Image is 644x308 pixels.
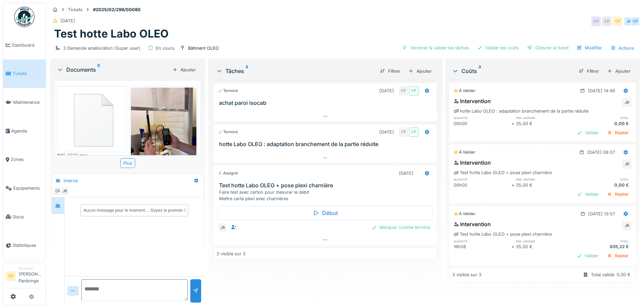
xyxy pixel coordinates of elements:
[379,129,394,135] div: [DATE]
[14,7,34,27] img: Badge_color-CXgf-gQk.svg
[516,243,574,250] div: 35,00 €
[6,266,43,288] a: CP Manager[PERSON_NAME] Pardonge
[454,182,511,188] div: 00h00
[3,145,46,174] a: Zones
[218,88,238,94] div: Terminé
[90,6,143,13] strong: #2025/02/298/00080
[3,174,46,203] a: Équipements
[216,251,245,257] div: 3 visible sur 3
[574,182,631,188] div: 0,00 €
[591,271,630,278] div: Total validé: 0,00 €
[3,60,46,88] a: Tickets
[454,97,491,105] div: Intervention
[13,185,43,191] span: Équipements
[454,108,589,114] div: hotte Labo OLEO : adaptation branchement de la partie réduite
[574,116,631,120] h6: total
[454,169,552,176] div: Test hotte Labo OLEO + pose plexi charnière
[219,141,434,147] h3: hotte Labo OLEO : adaptation branchement de la partie réduite
[591,17,601,26] div: CP
[454,149,475,155] div: À valider
[574,177,631,182] h6: total
[19,266,43,271] div: Manager
[613,17,622,26] div: CP
[511,182,516,188] div: ×
[604,67,633,76] div: Ajouter
[511,120,516,127] div: ×
[576,67,602,76] div: Filtrer
[587,149,615,156] div: [DATE] 08:07
[604,128,631,137] div: Rejeter
[630,17,640,26] div: CP
[454,88,475,94] div: À valider
[3,231,46,260] a: Statistiques
[13,70,43,77] span: Tickets
[574,251,601,260] div: Valider
[399,170,413,176] div: [DATE]
[454,120,511,127] div: 00h00
[409,86,419,96] div: CP
[131,88,197,175] img: fthrecppz8msjzrnig36pesoa020
[574,243,631,250] div: 635,22 €
[60,186,69,196] div: JR
[377,67,403,76] div: Filtrer
[622,160,631,169] div: JR
[454,220,491,228] div: Intervention
[454,211,475,217] div: À valider
[188,45,219,51] div: Bâtiment OLEO
[574,190,601,199] div: Valider
[57,152,126,159] div: IMG_3322.mov
[622,221,631,231] div: JR
[12,42,43,48] span: Dashboard
[13,242,43,248] span: Statistiques
[604,190,631,199] div: Rejeter
[19,266,43,287] li: [PERSON_NAME] Pardonge
[604,251,631,260] div: Rejeter
[454,239,511,243] h6: quantité
[624,17,633,26] div: JR
[409,127,419,137] div: CP
[516,120,574,127] div: 35,00 €
[63,45,140,51] div: 3 Demande amélioration (Super user)
[406,67,434,76] div: Ajouter
[516,177,574,182] h6: prix unitaire
[3,203,46,231] a: Stock
[399,86,408,96] div: CP
[524,43,571,52] div: Clôturer le ticket
[218,223,227,232] div: JR
[516,182,574,188] div: 35,00 €
[61,18,75,24] div: [DATE]
[454,116,511,120] h6: quantité
[6,271,16,281] li: CP
[516,239,574,243] h6: prix unitaire
[219,189,434,202] div: Faire test avec carton pour mesurer le débit Mettre carta plexi avec charnières
[13,99,43,105] span: Maintenance
[120,158,135,168] div: Plus
[399,43,472,52] div: Terminer & valider les tâches
[511,243,516,250] div: ×
[379,88,394,94] div: [DATE]
[574,120,631,127] div: 0,00 €
[219,100,434,106] h3: achat paroi isocab
[57,66,170,74] div: Documents
[218,170,238,176] div: Assigné
[97,66,100,74] sup: 5
[54,27,169,40] h1: Test hotte Labo OLEO
[3,117,46,145] a: Agenda
[574,239,631,243] h6: total
[11,128,43,134] span: Agenda
[64,177,78,184] div: Interne
[3,88,46,117] a: Maintenance
[602,17,612,26] div: CP
[478,67,481,75] sup: 3
[588,211,615,217] div: [DATE] 13:57
[156,45,174,51] div: En cours
[588,88,615,94] div: [DATE] 14:49
[622,98,631,107] div: JR
[3,31,46,60] a: Dashboard
[13,214,43,220] span: Stock
[11,156,43,163] span: Zones
[219,182,434,189] h3: Test hotte Labo OLEO + pose plexi charnière
[59,88,125,150] img: 84750757-fdcc6f00-afbb-11ea-908a-1074b026b06b.png
[516,116,574,120] h6: prix unitaire
[218,206,432,220] div: Début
